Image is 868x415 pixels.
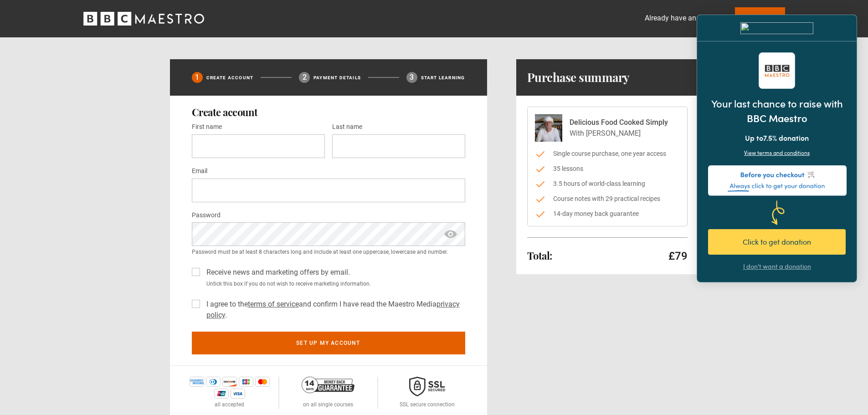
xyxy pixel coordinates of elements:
[190,377,204,387] img: amex
[248,300,299,308] a: terms of service
[203,280,465,288] small: Untick this box if you do not wish to receive marketing information.
[527,250,552,261] h2: Total:
[535,149,680,159] li: Single course purchase, one year access
[570,128,668,139] p: With [PERSON_NAME]
[527,70,630,85] h1: Purchase summary
[313,74,361,81] p: Payment details
[303,400,353,409] p: on all single courses
[239,377,253,387] img: jcb
[421,74,465,81] p: Start learning
[192,72,203,83] div: 1
[206,74,254,81] p: Create Account
[192,248,465,256] small: Password must be at least 8 characters long and include at least one uppercase, lowercase and num...
[535,209,680,219] li: 14-day money back guarantee
[406,72,417,83] div: 3
[443,222,458,246] span: show password
[206,377,221,387] img: diners
[570,117,668,128] p: Delicious Food Cooked Simply
[203,267,350,278] label: Receive news and marketing offers by email.
[535,179,680,189] li: 3.5 hours of world-class learning
[203,299,465,321] label: I agree to the and confirm I have read the Maestro Media .
[222,377,237,387] img: discover
[302,377,354,393] img: 14-day-money-back-guarantee-42d24aedb5115c0ff13b.png
[400,400,455,409] p: SSL secure connection
[192,107,465,118] h2: Create account
[735,7,785,30] a: Log In
[299,72,310,83] div: 2
[215,400,244,409] p: all accepted
[332,122,362,133] label: Last name
[214,389,229,399] img: unionpay
[668,249,688,263] p: £79
[255,377,270,387] img: mastercard
[192,166,207,177] label: Email
[192,122,222,133] label: First name
[231,389,245,399] img: visa
[645,13,728,24] p: Already have an account?
[192,210,221,221] label: Password
[535,194,680,204] li: Course notes with 29 practical recipes
[83,12,204,26] svg: BBC Maestro
[535,164,680,174] li: 35 lessons
[192,332,465,354] button: Set up my account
